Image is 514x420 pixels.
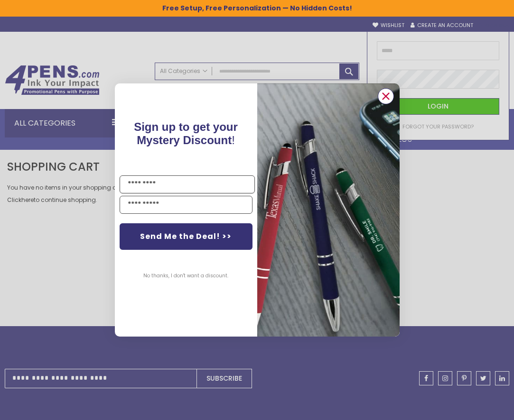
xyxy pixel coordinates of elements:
[120,223,252,250] button: Send Me the Deal! >>
[378,88,394,104] button: Close dialog
[257,83,400,336] img: pop-up-image
[134,120,238,146] span: !
[139,264,233,288] button: No thanks, I don't want a discount.
[134,120,238,146] span: Sign up to get your Mystery Discount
